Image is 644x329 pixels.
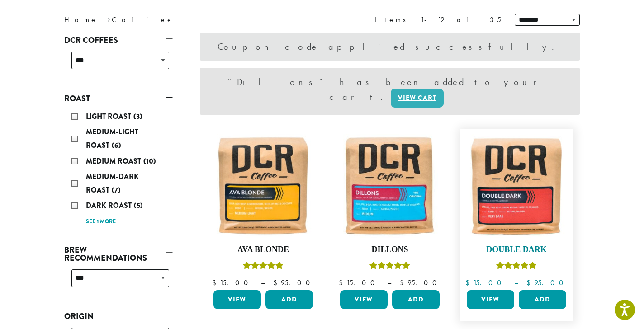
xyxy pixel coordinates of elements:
[86,127,138,150] span: Medium-Light Roast
[391,89,444,108] a: View cart
[496,260,537,274] div: Rated 4.50 out of 5
[388,278,391,287] span: –
[86,217,116,226] a: See 1 more
[339,278,346,287] span: $
[369,260,410,274] div: Rated 5.00 out of 5
[64,14,308,25] nav: Breadcrumb
[514,278,518,287] span: –
[112,185,121,195] span: (7)
[107,11,110,25] span: ›
[374,14,501,25] div: Items 1-12 of 35
[213,290,261,309] a: View
[464,134,568,238] img: Double-Dark-12oz-300x300.jpg
[265,290,313,309] button: Add
[134,200,143,211] span: (5)
[464,245,568,255] h4: Double Dark
[200,68,580,115] div: “Dillons” has been added to your cart.
[64,15,98,24] a: Home
[400,278,441,287] bdi: 95.00
[465,278,506,287] bdi: 15.00
[112,140,121,150] span: (6)
[243,260,284,274] div: Rated 5.00 out of 5
[86,111,133,122] span: Light Roast
[200,33,580,61] div: Coupon code applied successfully.
[338,134,442,238] img: Dillons-12oz-300x300.jpg
[464,134,568,287] a: Double DarkRated 4.50 out of 5
[86,200,134,211] span: Dark Roast
[64,33,173,48] a: DCR Coffees
[212,278,252,287] bdi: 15.00
[64,91,173,106] a: Roast
[211,134,315,238] img: Ava-Blonde-12oz-1-300x300.jpg
[64,266,173,298] div: Brew Recommendations
[64,242,173,266] a: Brew Recommendations
[392,290,440,309] button: Add
[526,278,568,287] bdi: 95.00
[339,278,379,287] bdi: 15.00
[467,290,514,309] a: View
[340,290,388,309] a: View
[400,278,407,287] span: $
[526,278,534,287] span: $
[273,278,314,287] bdi: 95.00
[211,245,315,255] h4: Ava Blonde
[338,245,442,255] h4: Dillons
[64,309,173,324] a: Origin
[86,171,139,195] span: Medium-Dark Roast
[211,134,315,287] a: Ava BlondeRated 5.00 out of 5
[64,48,173,80] div: DCR Coffees
[143,156,156,166] span: (10)
[465,278,473,287] span: $
[261,278,265,287] span: –
[133,111,142,122] span: (3)
[273,278,281,287] span: $
[338,134,442,287] a: DillonsRated 5.00 out of 5
[64,106,173,231] div: Roast
[212,278,220,287] span: $
[86,156,143,166] span: Medium Roast
[519,290,566,309] button: Add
